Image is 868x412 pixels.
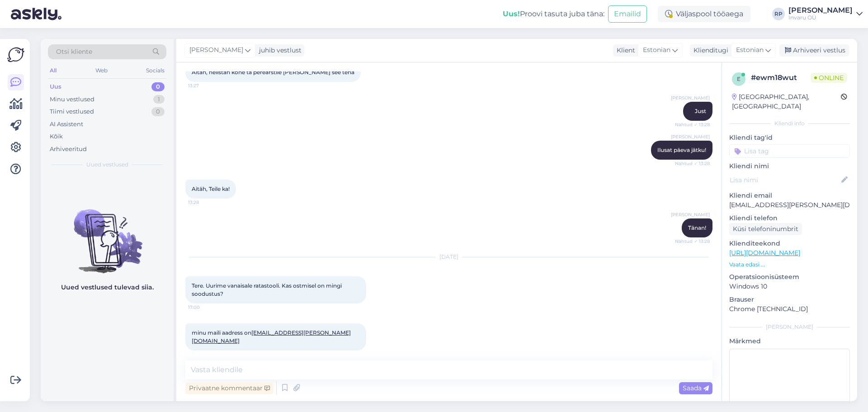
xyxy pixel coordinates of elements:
div: Socials [144,65,166,76]
p: Operatsioonisüsteem [729,272,850,282]
div: 0 [151,82,165,91]
div: [GEOGRAPHIC_DATA], [GEOGRAPHIC_DATA] [732,92,841,111]
span: Otsi kliente [56,47,92,57]
div: 0 [151,107,165,116]
span: Nähtud ✓ 13:28 [675,238,710,245]
p: Chrome [TECHNICAL_ID] [729,304,850,314]
div: Uus [50,82,61,91]
div: [PERSON_NAME] [729,323,850,331]
b: Uus! [503,9,520,18]
span: Uued vestlused [86,161,128,169]
input: Lisa tag [729,144,850,158]
span: minu maili aadress on [192,329,351,344]
div: Invaru OÜ [788,14,853,21]
div: Kõik [50,132,63,141]
div: All [48,65,58,76]
span: Tere. Uurime vanaisale ratastooli. Kas ostmisel on mingi soodustus? [192,282,343,297]
div: Kliendi info [729,119,850,128]
span: 13:28 [188,199,222,206]
div: # ewm18wut [751,72,811,83]
span: [PERSON_NAME] [189,45,243,55]
span: Just [695,108,706,114]
p: Kliendi nimi [729,161,850,171]
div: Privaatne kommentaar [185,382,274,394]
span: [PERSON_NAME] [671,133,710,140]
span: Estonian [643,45,670,55]
div: RP [772,8,785,20]
a: [PERSON_NAME]Invaru OÜ [788,7,863,21]
span: Nähtud ✓ 13:28 [675,121,710,128]
div: Tiimi vestlused [50,107,94,116]
p: [EMAIL_ADDRESS][PERSON_NAME][DOMAIN_NAME] [729,200,850,210]
div: AI Assistent [50,120,83,129]
a: [EMAIL_ADDRESS][PERSON_NAME][DOMAIN_NAME] [192,329,351,344]
p: Brauser [729,295,850,304]
p: Uued vestlused tulevad siia. [61,283,154,292]
span: 17:05 [188,351,222,358]
span: e [737,76,741,82]
span: 13:27 [188,82,222,89]
span: Tänan! [688,224,706,231]
span: Ilusat päeva jätku! [657,147,706,153]
span: Nähtud ✓ 13:28 [675,160,710,167]
div: Minu vestlused [50,95,94,104]
span: 17:00 [188,304,222,311]
span: [PERSON_NAME] [671,95,710,101]
p: Märkmed [729,336,850,346]
input: Lisa nimi [730,175,840,185]
span: [PERSON_NAME] [671,211,710,218]
div: Arhiveeritud [50,145,87,154]
div: Küsi telefoninumbrit [729,223,802,235]
div: [DATE] [185,253,712,261]
div: Klienditugi [690,46,728,55]
p: Kliendi tag'id [729,133,850,142]
img: No chats [41,193,174,275]
div: Proovi tasuta juba täna: [503,9,604,19]
p: Kliendi email [729,191,850,200]
span: Estonian [736,45,764,55]
a: [URL][DOMAIN_NAME] [729,249,800,257]
img: Askly Logo [7,46,24,63]
p: Windows 10 [729,282,850,291]
div: Arhiveeri vestlus [779,44,849,57]
span: Aitäh, helistan kohe ta perearstile [PERSON_NAME] see teha [192,69,354,76]
div: [PERSON_NAME] [788,7,853,14]
p: Kliendi telefon [729,213,850,223]
span: Saada [683,384,709,392]
p: Vaata edasi ... [729,260,850,269]
button: Emailid [608,5,647,23]
span: Aitäh, Teile ka! [192,185,230,192]
div: 1 [153,95,165,104]
p: Klienditeekond [729,239,850,248]
div: Väljaspool tööaega [658,6,750,22]
div: juhib vestlust [255,46,302,55]
div: Web [94,65,109,76]
div: Klient [613,46,635,55]
span: Online [811,73,847,83]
